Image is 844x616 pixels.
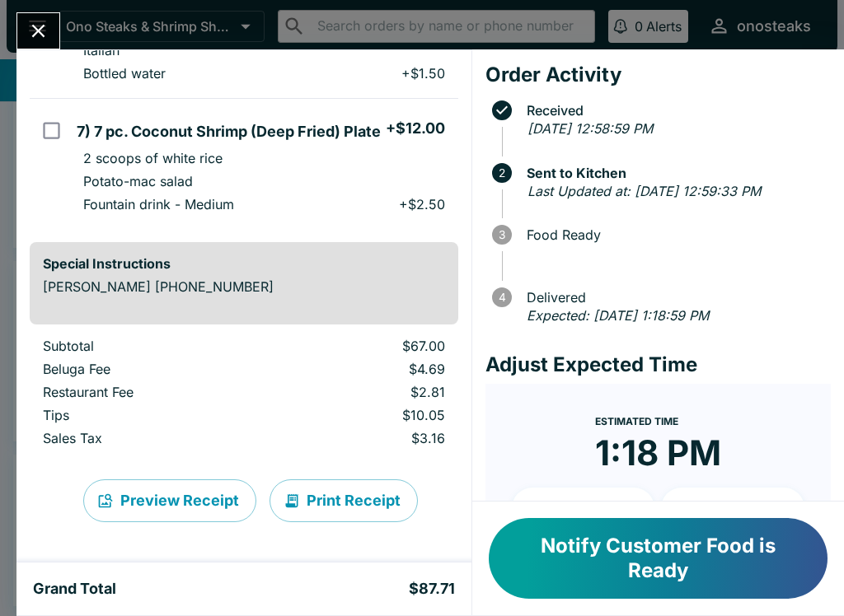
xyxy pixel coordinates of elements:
p: $3.16 [287,430,445,446]
button: Print Receipt [270,479,418,522]
p: Bottled water [83,65,166,82]
p: $4.69 [287,361,445,377]
p: [PERSON_NAME] [PHONE_NUMBER] [43,278,445,295]
text: 4 [498,291,505,304]
p: $2.81 [287,384,445,400]
button: Notify Customer Food is Ready [489,518,828,599]
p: Subtotal [43,338,260,354]
em: Last Updated at: [DATE] 12:59:33 PM [527,183,761,199]
button: Preview Receipt [83,479,256,522]
h4: Order Activity [485,63,831,87]
h5: + $12.00 [386,119,445,138]
p: Beluga Fee [43,361,260,377]
span: Estimated Time [595,415,678,427]
button: + 10 [512,488,655,529]
button: + 20 [661,488,804,529]
em: Expected: [DATE] 1:18:59 PM [527,307,709,324]
em: [DATE] 12:58:59 PM [527,120,653,137]
p: Fountain drink - Medium [83,196,234,212]
text: 3 [499,228,505,241]
p: $67.00 [287,338,445,354]
h4: Adjust Expected Time [485,352,831,377]
table: orders table [30,338,458,453]
p: + $2.50 [399,196,445,212]
span: Delivered [518,290,831,305]
span: Food Ready [518,227,831,242]
p: + $1.50 [401,65,445,82]
p: Italian [83,42,120,58]
p: Sales Tax [43,430,260,446]
h5: 7) 7 pc. Coconut Shrimp (Deep Fried) Plate [77,122,381,142]
h5: Grand Total [33,579,116,599]
p: 2 scoops of white rice [83,150,223,166]
h6: Special Instructions [43,255,445,272]
time: 1:18 PM [595,432,721,474]
span: Received [518,103,831,118]
p: Restaurant Fee [43,384,260,400]
span: Sent to Kitchen [518,166,831,180]
p: Tips [43,407,260,423]
h5: $87.71 [409,579,455,599]
p: $10.05 [287,407,445,423]
text: 2 [499,166,505,180]
p: Potato-mac salad [83,173,193,189]
button: Close [17,13,59,49]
